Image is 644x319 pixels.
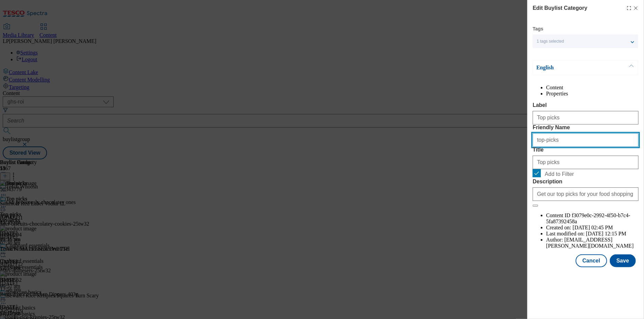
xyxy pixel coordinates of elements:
[546,225,639,231] li: Created on:
[536,64,607,71] p: English
[546,85,639,91] li: Content
[546,212,639,225] li: Content ID
[546,91,639,97] li: Properties
[533,179,639,185] label: Description
[533,147,639,153] label: Title
[533,156,639,169] input: Enter Title
[545,171,574,177] span: Add to Filter
[533,102,639,108] label: Label
[610,254,636,267] button: Save
[586,231,626,236] span: [DATE] 12:15 PM
[546,231,639,237] li: Last modified on:
[533,35,638,48] button: 1 tags selected
[546,237,639,249] li: Author:
[576,254,607,267] button: Cancel
[573,225,613,230] span: [DATE] 02:45 PM
[533,27,544,31] label: Tags
[533,111,639,124] input: Enter Label
[546,237,634,249] span: [EMAIL_ADDRESS][PERSON_NAME][DOMAIN_NAME]
[533,133,639,147] input: Enter Friendly Name
[546,212,630,224] span: f3079e0c-2992-4f50-b7c4-5fa87392458a
[533,124,639,131] label: Friendly Name
[533,4,588,12] h4: Edit Buylist Category
[533,187,639,201] input: Enter Description
[537,39,564,44] span: 1 tags selected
